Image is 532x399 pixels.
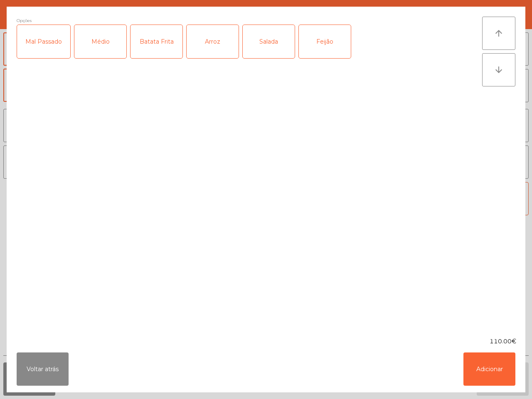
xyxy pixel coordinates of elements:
[494,28,504,38] i: arrow_upward
[299,25,351,58] div: Feijão
[131,25,182,58] div: Batata Frita
[17,25,70,58] div: Mal Passado
[17,17,32,25] span: Opções
[243,25,295,58] div: Salada
[482,53,515,86] button: arrow_downward
[494,65,504,75] i: arrow_downward
[187,25,239,58] div: Arroz
[74,25,126,58] div: Médio
[463,352,515,386] button: Adicionar
[7,337,525,346] div: 110.00€
[17,352,69,386] button: Voltar atrás
[482,17,515,50] button: arrow_upward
